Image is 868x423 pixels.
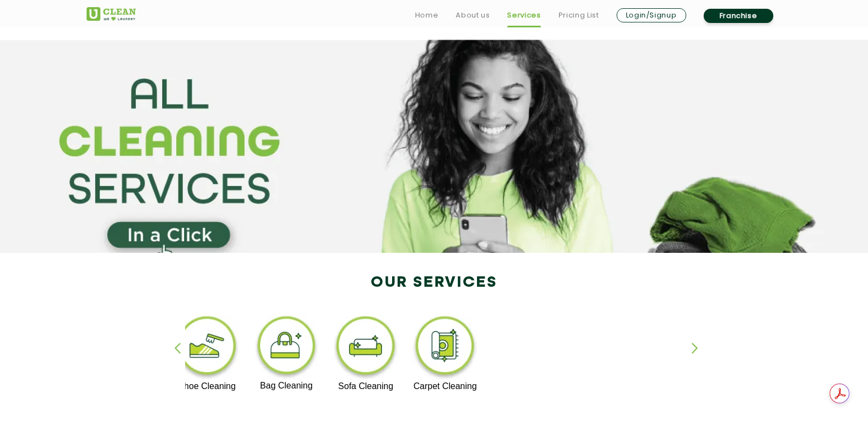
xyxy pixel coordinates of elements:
[411,314,479,381] img: carpet_cleaning_11zon.webp
[507,9,541,22] a: Services
[332,381,399,391] p: Sofa Cleaning
[415,9,439,22] a: Home
[456,9,490,22] a: About us
[704,9,773,23] a: Franchise
[174,314,241,381] img: shoe_cleaning_11zon.webp
[332,314,399,381] img: sofa_cleaning_11zon.webp
[87,7,136,21] img: UClean Laundry and Dry Cleaning
[253,314,320,381] img: bag_cleaning_11zon.webp
[559,9,599,22] a: Pricing List
[617,8,686,22] a: Login/Signup
[411,381,479,391] p: Carpet Cleaning
[174,381,241,391] p: Shoe Cleaning
[253,381,320,391] p: Bag Cleaning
